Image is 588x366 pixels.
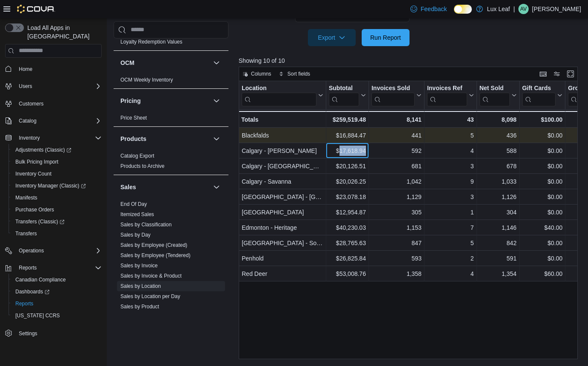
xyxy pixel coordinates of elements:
span: Reports [12,299,102,309]
button: Inventory [2,132,105,144]
div: $20,026.25 [329,176,366,187]
div: Calgary - [PERSON_NAME] [242,146,323,156]
div: Net Sold [479,84,509,92]
a: Sales by Employee (Tendered) [120,252,190,258]
button: Operations [15,246,47,256]
button: Pricing [120,97,210,105]
span: Canadian Compliance [15,276,66,283]
a: Reports [12,299,37,309]
p: Showing 10 of 10 [239,56,581,65]
span: Operations [15,246,102,256]
span: Home [15,64,102,74]
div: Sales [114,199,228,346]
span: Run Report [370,33,401,42]
div: Location [242,84,316,106]
span: Inventory Manager (Classic) [12,181,102,191]
div: Subtotal [329,84,359,106]
span: Reports [15,300,33,307]
div: $28,765.63 [329,238,366,248]
div: $0.00 [522,253,562,264]
a: Products to Archive [120,163,164,169]
div: 9 [427,176,474,187]
button: Reports [9,298,105,310]
span: Inventory [15,133,102,143]
a: Transfers [12,228,40,239]
button: Invoices Ref [427,84,474,106]
p: Lux Leaf [487,4,510,14]
button: Export [308,29,356,46]
div: [GEOGRAPHIC_DATA] [242,207,323,217]
div: 1,146 [479,223,516,233]
div: $60.00 [522,269,562,279]
span: Transfers [15,230,37,237]
span: Transfers [12,228,102,239]
div: 5 [427,238,474,248]
div: $0.00 [522,161,562,171]
span: Bulk Pricing Import [12,157,102,167]
div: $53,008.76 [329,269,366,279]
span: Dashboards [12,287,102,297]
a: Sales by Classification [120,222,172,228]
a: Sales by Day [120,232,151,238]
a: Transfers (Classic) [9,216,105,228]
input: Dark Mode [454,5,472,14]
button: Sales [211,182,222,192]
span: Canadian Compliance [12,275,102,285]
div: Invoices Sold [372,84,415,92]
span: Inventory Count [12,169,102,179]
span: Sort fields [287,70,310,77]
div: 593 [372,253,421,264]
span: Inventory [19,135,40,141]
a: Inventory Count [12,169,55,179]
button: Run Report [362,29,410,46]
div: 436 [479,130,516,141]
button: Inventory [15,133,43,143]
span: [US_STATE] CCRS [15,312,60,319]
span: Load All Apps in [GEOGRAPHIC_DATA] [24,23,102,41]
a: Dashboards [9,286,105,298]
div: $17,618.94 [329,146,366,156]
div: $40,230.03 [329,223,366,233]
button: Users [15,81,35,91]
a: Itemized Sales [120,211,154,217]
div: $23,078.18 [329,192,366,202]
a: Bulk Pricing Import [12,157,62,167]
button: Users [2,80,105,92]
button: Home [2,63,105,75]
span: Sales by Location [120,283,161,290]
div: 1,126 [479,192,516,202]
span: Customers [19,100,44,107]
span: Feedback [421,5,447,13]
a: Adjustments (Classic) [9,144,105,156]
button: Products [211,134,222,144]
h3: Products [120,135,146,143]
a: Transfers (Classic) [12,217,68,227]
div: Net Sold [479,84,509,106]
div: 1 [427,207,474,217]
span: Products to Archive [120,163,164,170]
button: Location [242,84,323,106]
span: Purchase Orders [12,205,102,215]
div: 4 [427,269,474,279]
span: Sales by Employee (Created) [120,242,187,249]
div: $259,519.48 [329,114,366,125]
div: 591 [479,253,516,264]
div: 678 [479,161,516,171]
div: 3 [427,192,474,202]
button: Operations [2,245,105,257]
div: [GEOGRAPHIC_DATA] - SouthPark [242,238,323,248]
button: Subtotal [329,84,366,106]
button: Products [120,135,210,143]
a: Sales by Location per Day [120,293,180,299]
span: Home [19,66,32,73]
a: Sales by Invoice [120,263,158,269]
span: Manifests [12,193,102,203]
button: [US_STATE] CCRS [9,310,105,322]
span: Bulk Pricing Import [15,158,59,165]
a: Manifests [12,193,41,203]
button: Columns [239,69,275,79]
span: Catalog [15,116,102,126]
span: Purchase Orders [15,206,54,213]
